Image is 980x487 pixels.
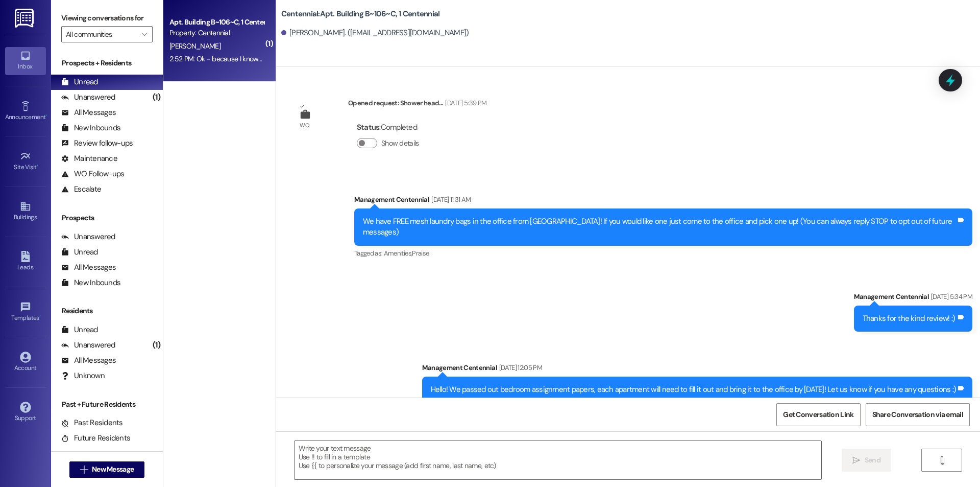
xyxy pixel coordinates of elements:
div: Unanswered [61,92,115,103]
div: Property: Centennial [169,28,264,38]
a: Site Visit • [5,148,46,175]
div: All Messages [61,262,116,273]
div: WO Follow-ups [61,169,124,179]
div: Management Centennial [354,194,972,208]
div: Thanks for the kind review! :) [863,313,955,324]
div: New Inbounds [61,123,120,133]
i:  [80,466,88,474]
div: : Completed [357,120,423,135]
div: New Inbounds [61,277,120,288]
b: Status [357,122,380,132]
div: [DATE] 12:05 PM [497,362,542,373]
div: Unread [61,247,98,258]
span: Get Conversation Link [783,409,853,420]
a: Inbox [5,47,46,75]
div: Prospects + Residents [51,58,163,68]
div: WO [300,120,309,131]
span: [PERSON_NAME] [169,41,220,51]
div: Escalate [61,184,101,195]
span: Amenities , [384,249,412,258]
div: Unread [61,77,98,87]
div: Future Residents [61,433,130,444]
span: • [45,112,47,119]
a: Templates • [5,298,46,326]
div: Hello! We passed out bedroom assignment papers, each apartment will need to fill it out and bring... [431,384,957,395]
div: We have FREE mesh laundry bags in the office from [GEOGRAPHIC_DATA]! If you would like one just c... [363,216,956,238]
button: Send [842,449,891,472]
input: All communities [66,26,136,42]
a: Support [5,399,46,426]
div: All Messages [61,107,116,118]
span: Share Conversation via email [872,409,963,420]
button: Share Conversation via email [866,403,970,426]
span: New Message [92,464,134,475]
div: Apt. Building B~106~C, 1 Centennial [169,17,264,28]
div: (1) [150,89,163,105]
button: Get Conversation Link [776,403,860,426]
div: Past + Future Residents [51,399,163,410]
div: (1) [150,337,163,353]
div: Prospects [51,213,163,223]
img: ResiDesk Logo [15,9,36,28]
div: Residents [51,306,163,316]
a: Leads [5,248,46,275]
div: [DATE] 11:31 AM [429,194,471,205]
div: Maintenance [61,153,117,164]
div: Unanswered [61,340,115,351]
div: Opened request: Shower head... [348,98,486,112]
a: Buildings [5,198,46,225]
b: Centennial: Apt. Building B~106~C, 1 Centennial [281,9,440,19]
div: [DATE] 5:34 PM [928,291,972,302]
div: Unanswered [61,231,115,242]
div: All Messages [61,355,116,366]
i:  [938,456,946,465]
span: • [39,313,41,320]
div: Unknown [61,370,105,381]
span: Praise [412,249,429,258]
i:  [141,30,147,38]
label: Show details [381,138,419,149]
div: 2:52 PM: Ok - because I know ive seen like pizza parties and [PERSON_NAME] activities and game ni... [169,54,871,63]
div: Past Residents [61,418,123,428]
div: [PERSON_NAME]. ([EMAIL_ADDRESS][DOMAIN_NAME]) [281,28,469,38]
button: New Message [69,461,145,478]
div: Tagged as: [354,246,972,261]
div: Management Centennial [854,291,972,306]
div: Review follow-ups [61,138,133,149]
div: Unread [61,324,98,335]
div: [DATE] 5:39 PM [443,98,486,108]
span: Send [865,455,880,466]
div: Management Centennial [422,362,973,377]
a: Account [5,349,46,376]
label: Viewing conversations for [61,10,153,26]
i:  [852,456,860,465]
span: • [37,162,38,169]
